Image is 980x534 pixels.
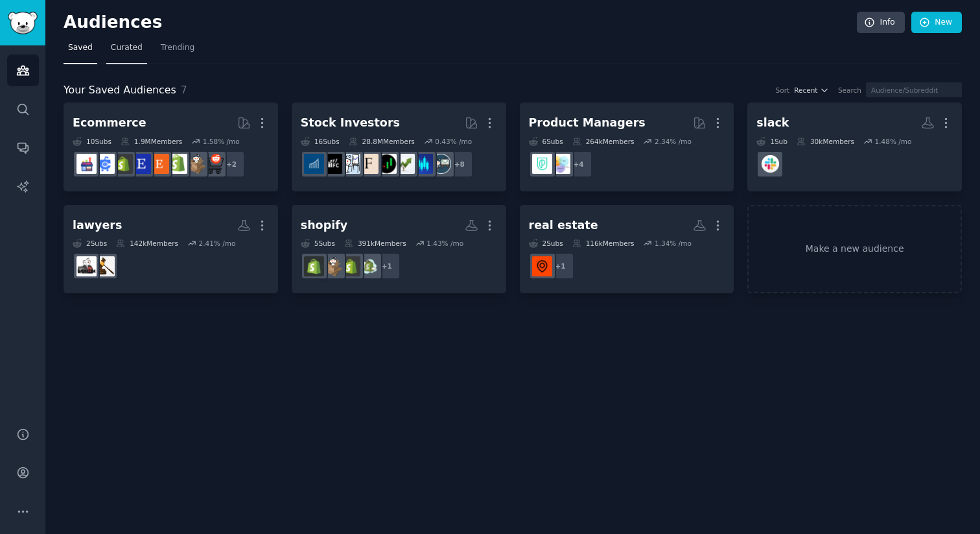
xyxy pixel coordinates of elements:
img: finance [358,154,379,174]
button: Recent [794,86,829,95]
img: ecommerce_growth [76,154,97,174]
h2: Audiences [64,12,857,33]
span: Trending [161,42,194,54]
div: 10 Sub s [73,137,111,146]
div: 2 Sub s [73,239,107,248]
a: Info [857,12,905,34]
img: Lawyertalk [76,256,97,276]
div: + 8 [446,151,473,178]
img: ProductManagement [550,154,570,174]
div: 6 Sub s [529,137,563,146]
div: + 1 [547,252,574,280]
div: + 2 [218,151,245,178]
img: stocks [431,154,451,174]
img: Etsy [149,154,169,174]
img: dropship [185,154,205,174]
span: 7 [181,84,187,96]
a: Stock Investors16Subs28.8MMembers0.43% /mo+8stocksStockMarketinvestingDaytradingfinanceoptionsFin... [292,103,506,191]
img: ProductMgmt [532,154,552,174]
a: New [911,12,962,34]
div: 1 Sub [756,137,787,146]
div: 1.43 % /mo [426,239,463,248]
div: 1.9M Members [121,137,182,146]
div: Search [838,86,861,95]
div: Stock Investors [301,115,400,131]
a: shopify5Subs391kMembers1.43% /mo+1Shopify_UsersreviewmyshopifydropshipShopifyWebsites [292,205,506,294]
div: 1.34 % /mo [655,239,692,248]
img: ecommerce [204,154,224,174]
img: Shopify_Users [358,256,379,276]
img: reviewmyshopify [340,256,360,276]
span: Saved [68,42,93,54]
div: 1.48 % /mo [875,137,912,146]
img: AspiringLawyers [95,256,115,276]
div: 1.58 % /mo [203,137,240,146]
img: investing [395,154,415,174]
a: Ecommerce10Subs1.9MMembers1.58% /mo+2ecommercedropshipshopifyEtsyEtsySellersreviewmyshopifyecomme... [64,103,278,191]
div: real estate [529,217,598,234]
div: lawyers [73,217,122,234]
img: GummySearch logo [8,12,38,34]
img: Slack [760,154,780,174]
img: options [340,154,360,174]
a: Saved [64,38,97,64]
a: real estate2Subs116kMembers1.34% /mo+1CommercialRealEstate [520,205,734,294]
div: 391k Members [344,239,406,248]
div: slack [756,115,789,131]
img: dividends [304,154,324,174]
a: Curated [106,38,147,64]
div: 28.8M Members [349,137,415,146]
div: shopify [301,217,347,234]
input: Audience/Subreddit [866,82,962,97]
a: Product Managers6Subs264kMembers2.34% /mo+4ProductManagementProductMgmt [520,103,734,191]
div: 2.41 % /mo [198,239,235,248]
img: FinancialCareers [322,154,342,174]
div: 0.43 % /mo [435,137,472,146]
div: 16 Sub s [301,137,340,146]
img: dropship [322,256,342,276]
span: Recent [794,86,817,95]
img: Daytrading [377,154,397,174]
div: 2.34 % /mo [655,137,692,146]
div: 5 Sub s [301,239,335,248]
div: + 1 [373,252,401,280]
img: StockMarket [413,154,433,174]
div: Product Managers [529,115,646,131]
div: Ecommerce [73,115,146,131]
div: Sort [776,86,790,95]
img: shopify [167,154,187,174]
a: Make a new audience [747,205,962,294]
span: Your Saved Audiences [64,82,176,99]
a: Trending [156,38,199,64]
img: EtsySellers [131,154,151,174]
a: slack1Sub30kMembers1.48% /moSlack [747,103,962,191]
img: reviewmyshopify [113,154,133,174]
span: Curated [111,42,143,54]
div: 30k Members [797,137,854,146]
img: ShopifyWebsites [304,256,324,276]
div: 116k Members [572,239,635,248]
img: ecommercemarketing [95,154,115,174]
div: 142k Members [116,239,178,248]
img: CommercialRealEstate [532,256,552,276]
div: 2 Sub s [529,239,563,248]
div: + 4 [565,151,592,178]
div: 264k Members [572,137,635,146]
a: lawyers2Subs142kMembers2.41% /moAspiringLawyersLawyertalk [64,205,278,294]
